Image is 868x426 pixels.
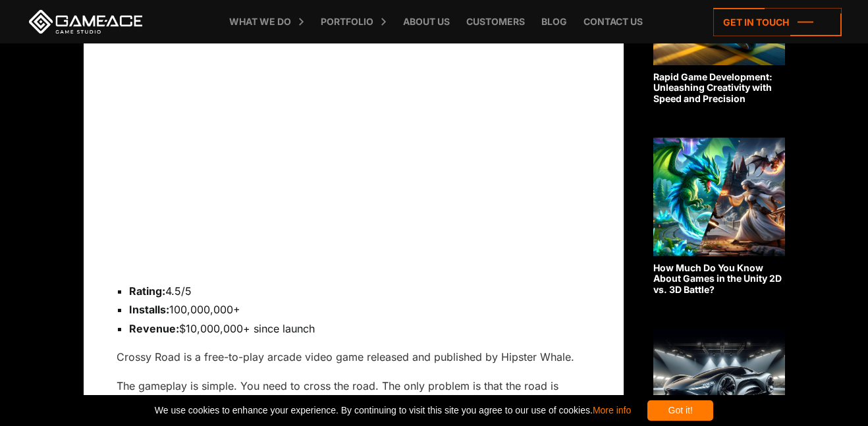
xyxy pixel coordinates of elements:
[117,7,591,272] img: Unity games for android
[129,322,179,335] strong: Revenue:
[653,138,785,296] a: How Much Do You Know About Games in the Unity 2D vs. 3D Battle?
[155,400,631,421] span: We use cookies to enhance your experience. By continuing to visit this site you agree to our use ...
[653,138,785,256] img: Related
[129,303,169,316] strong: Installs:
[647,400,713,421] div: Got it!
[117,348,591,366] p: Crossy Road is a free-to-play arcade video game released and published by Hipster Whale.
[593,405,631,415] a: More info
[129,284,165,298] strong: Rating:
[117,377,591,414] p: The gameplay is simple. You need to cross the road. The only problem is that the road is endless ...
[129,300,591,319] li: 100,000,000+
[713,8,842,36] a: Get in touch
[129,319,591,338] li: $10,000,000+ since launch
[129,282,591,300] li: 4.5/5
